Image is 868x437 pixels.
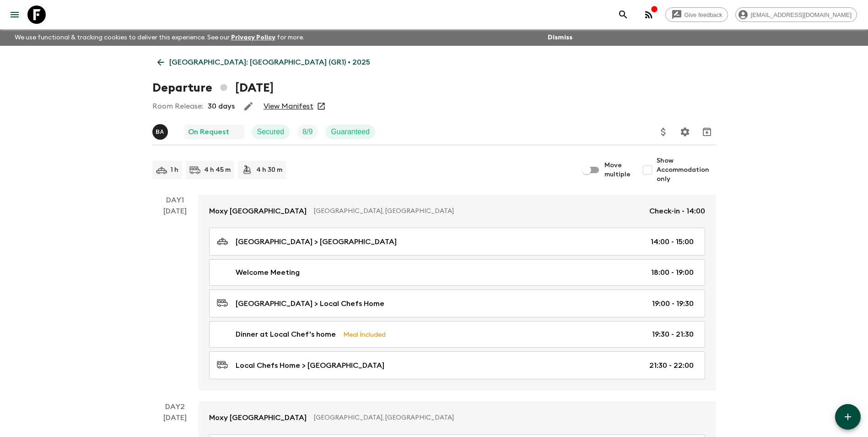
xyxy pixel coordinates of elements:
button: search adventures [614,5,632,24]
h1: Departure [DATE] [152,79,274,97]
p: B A [156,128,164,136]
span: [EMAIL_ADDRESS][DOMAIN_NAME] [746,11,857,18]
a: [GEOGRAPHIC_DATA]: [GEOGRAPHIC_DATA] (GR1) • 2025 [152,53,375,71]
button: Archive (Completed, Cancelled or Unsynced Departures only) [698,123,716,141]
p: Moxy [GEOGRAPHIC_DATA] [209,206,307,217]
a: [GEOGRAPHIC_DATA] > [GEOGRAPHIC_DATA]14:00 - 15:00 [209,228,705,256]
button: BA [152,124,170,140]
a: Local Chefs Home > [GEOGRAPHIC_DATA]21:30 - 22:00 [209,351,705,379]
p: 21:30 - 22:00 [649,360,694,371]
a: View Manifest [264,102,313,111]
p: Secured [257,126,285,137]
p: Dinner at Local Chef's home [236,329,336,340]
p: 4 h 30 m [256,165,282,175]
p: Local Chefs Home > [GEOGRAPHIC_DATA] [236,360,384,371]
button: Dismiss [545,31,575,44]
p: 1 h [171,165,178,175]
p: [GEOGRAPHIC_DATA] > Local Chefs Home [236,298,384,309]
p: On Request [188,126,229,137]
p: 8 / 9 [302,126,313,137]
p: Room Release: [152,101,203,112]
p: Moxy [GEOGRAPHIC_DATA] [209,412,307,423]
a: Moxy [GEOGRAPHIC_DATA][GEOGRAPHIC_DATA], [GEOGRAPHIC_DATA]Check-in - 14:00 [198,195,716,228]
span: Give feedback [679,11,728,18]
button: Update Price, Early Bird Discount and Costs [654,123,673,141]
p: Day 1 [152,195,198,206]
p: [GEOGRAPHIC_DATA], [GEOGRAPHIC_DATA] [314,207,642,216]
button: Settings [676,123,694,141]
p: 18:00 - 19:00 [651,267,694,278]
div: Trip Fill [297,125,318,139]
p: We use functional & tracking cookies to deliver this experience. See our for more. [11,29,308,46]
div: [DATE] [163,206,187,390]
p: 19:30 - 21:30 [652,329,694,340]
p: [GEOGRAPHIC_DATA], [GEOGRAPHIC_DATA] [314,413,698,422]
p: [GEOGRAPHIC_DATA] > [GEOGRAPHIC_DATA] [236,236,397,247]
a: [GEOGRAPHIC_DATA] > Local Chefs Home19:00 - 19:30 [209,290,705,317]
p: [GEOGRAPHIC_DATA]: [GEOGRAPHIC_DATA] (GR1) • 2025 [169,57,370,68]
p: 4 h 45 m [204,165,231,175]
button: menu [5,5,24,24]
span: Move multiple [604,161,631,179]
a: Welcome Meeting18:00 - 19:00 [209,259,705,286]
span: Byron Anderson [152,127,170,134]
a: Dinner at Local Chef's homeMeal Included19:30 - 21:30 [209,321,705,348]
span: Show Accommodation only [657,156,716,184]
p: 30 days [208,101,235,112]
p: Meal Included [343,329,386,339]
a: Privacy Policy [231,34,275,41]
p: 19:00 - 19:30 [652,298,694,309]
p: Check-in - 14:00 [649,206,705,217]
p: 14:00 - 15:00 [651,236,694,247]
p: Day 2 [152,401,198,412]
div: Secured [252,125,290,139]
a: Give feedback [665,7,728,22]
div: [EMAIL_ADDRESS][DOMAIN_NAME] [735,7,857,22]
p: Welcome Meeting [236,267,300,278]
p: Guaranteed [331,126,370,137]
a: Moxy [GEOGRAPHIC_DATA][GEOGRAPHIC_DATA], [GEOGRAPHIC_DATA] [198,401,716,434]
